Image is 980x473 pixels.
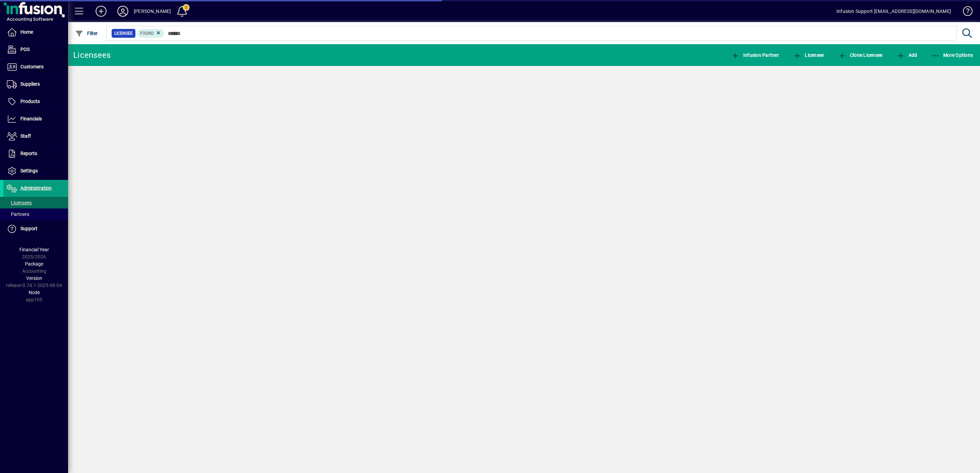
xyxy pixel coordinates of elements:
button: Clone Licensee [836,49,884,61]
span: Version [26,275,42,281]
div: Licensees [73,50,111,61]
span: Financials [20,116,42,121]
a: Settings [3,163,68,180]
button: Infusion Partner [730,49,781,61]
button: Add [90,5,112,17]
button: Filter [73,27,100,39]
span: More Options [932,52,973,58]
span: Package [25,261,43,267]
a: Reports [3,145,68,162]
div: Infusion Support [EMAIL_ADDRESS][DOMAIN_NAME] [836,6,951,17]
mat-chip: Found Status: Found [137,29,164,38]
span: Node [29,290,40,295]
a: Support [3,220,68,237]
span: Licensee [793,52,824,58]
span: Suppliers [20,81,40,87]
button: Profile [112,5,134,17]
span: Settings [20,168,38,173]
a: Products [3,93,68,110]
span: Licensees [7,200,32,205]
a: Licensees [3,197,68,208]
span: Partners [7,212,29,217]
span: Support [20,226,37,231]
a: Customers [3,58,68,75]
span: Found [140,31,154,36]
span: Clone Licensee [838,52,882,58]
button: Licensee [791,49,826,61]
a: Staff [3,128,68,145]
a: Partners [3,208,68,220]
span: POS [20,47,30,52]
a: Knowledge Base [958,1,971,23]
span: Home [20,29,33,35]
span: Reports [20,151,37,156]
span: Customers [20,64,44,69]
a: Financials [3,111,68,128]
a: POS [3,41,68,58]
div: [PERSON_NAME] [134,6,171,17]
span: Products [20,99,40,104]
span: Staff [20,133,31,139]
span: Administration [20,185,52,191]
span: Infusion Partner [731,52,779,58]
span: Filter [75,31,98,36]
span: Financial Year [19,247,49,252]
a: Home [3,24,68,41]
button: Add [895,49,919,61]
button: More Options [930,49,975,61]
a: Suppliers [3,76,68,93]
span: Add [897,52,917,58]
span: Licensee [114,30,133,37]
